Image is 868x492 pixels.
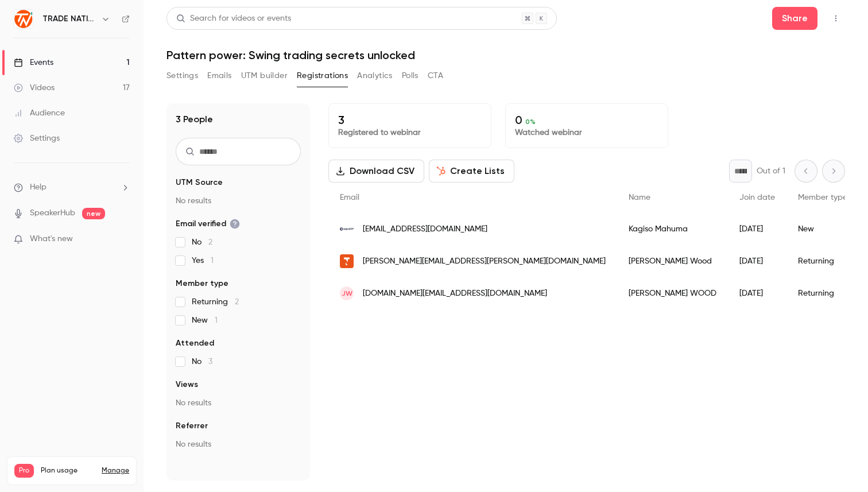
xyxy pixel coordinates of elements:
[30,181,46,193] span: Help
[192,315,218,326] span: New
[617,277,728,309] div: [PERSON_NAME] WOOD
[757,165,785,177] p: Out of 1
[176,218,240,230] span: Email verified
[515,113,658,127] p: 0
[235,298,239,306] span: 2
[14,133,60,144] div: Settings
[786,245,859,277] div: Returning
[241,67,288,85] button: UTM builder
[176,439,301,450] p: No results
[515,127,658,138] p: Watched webinar
[42,13,96,25] h6: TRADE NATION
[192,356,212,367] span: No
[176,379,198,390] span: Views
[192,296,239,308] span: Returning
[14,57,53,68] div: Events
[297,67,348,85] button: Registrations
[176,338,214,349] span: Attended
[82,208,105,219] span: new
[176,177,223,188] span: UTM Source
[363,288,547,300] span: [DOMAIN_NAME][EMAIL_ADDRESS][DOMAIN_NAME]
[363,255,606,268] span: [PERSON_NAME][EMAIL_ADDRESS][PERSON_NAME][DOMAIN_NAME]
[14,181,130,193] li: help-dropdown-opener
[176,113,213,126] h1: 3 People
[728,245,786,277] div: [DATE]
[525,118,536,126] span: 0 %
[14,10,33,28] img: TRADE NATION
[30,207,75,219] a: SpeakerHub
[772,7,817,30] button: Share
[176,13,291,25] div: Search for videos or events
[207,67,231,85] button: Emails
[14,107,65,119] div: Audience
[176,397,301,409] p: No results
[357,67,393,85] button: Analytics
[211,257,214,265] span: 1
[363,223,487,235] span: [EMAIL_ADDRESS][DOMAIN_NAME]
[102,466,129,475] a: Manage
[428,67,443,85] button: CTA
[338,127,482,138] p: Registered to webinar
[176,278,228,289] span: Member type
[192,255,214,266] span: Yes
[617,245,728,277] div: [PERSON_NAME] Wood
[340,222,354,236] img: signaldp.com
[192,237,212,248] span: No
[176,195,301,207] p: No results
[116,234,130,245] iframe: Noticeable Trigger
[402,67,418,85] button: Polls
[728,277,786,309] div: [DATE]
[208,238,212,246] span: 2
[166,67,198,85] button: Settings
[328,160,424,183] button: Download CSV
[798,193,847,202] span: Member type
[629,193,650,202] span: Name
[41,466,95,475] span: Plan usage
[617,213,728,245] div: Kagiso Mahuma
[14,82,55,94] div: Videos
[166,48,845,62] h1: Pattern power: Swing trading secrets unlocked
[338,113,482,127] p: 3
[208,358,212,366] span: 3
[176,420,208,432] span: Referrer
[30,233,73,245] span: What's new
[340,254,354,268] img: tradenation.com
[786,213,859,245] div: New
[14,464,34,478] span: Pro
[215,316,218,324] span: 1
[429,160,514,183] button: Create Lists
[739,193,775,202] span: Join date
[340,193,359,202] span: Email
[176,177,301,450] section: facet-groups
[786,277,859,309] div: Returning
[728,213,786,245] div: [DATE]
[342,288,352,299] span: JW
